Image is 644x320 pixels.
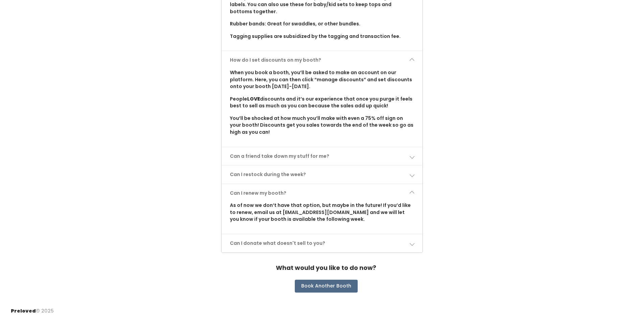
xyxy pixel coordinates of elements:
p: As of now we don’t have that option, but maybe in the future! If you’d like to renew, email us at... [230,202,414,223]
p: Tagging supplies are subsidized by the tagging and transaction fee. [230,33,414,40]
span: Preloved [11,307,36,314]
p: When you book a booth, you’ll be asked to make an account on our platform. Here, you can then cli... [230,69,414,90]
a: Can I restock during the week? [222,166,423,184]
a: Can I renew my booth? [222,184,423,202]
a: How do I set discounts on my booth? [222,51,423,69]
p: Rubber bands: Great for swaddles, or other bundles. [230,20,414,27]
p: You’ll be shocked at how much you’ll make with even a 75% off sign on your booth! Discounts get y... [230,115,414,136]
p: People discounts and it’s our experience that once you purge it feels best to sell as much as you... [230,95,414,109]
div: © 2025 [11,302,54,315]
button: Book Another Booth [295,280,358,293]
a: Can a friend take down my stuff for me? [222,147,423,165]
a: Can I donate what doesn't sell to you? [222,234,423,252]
h4: What would you like to do now? [276,261,376,275]
b: LOVE [247,95,260,102]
